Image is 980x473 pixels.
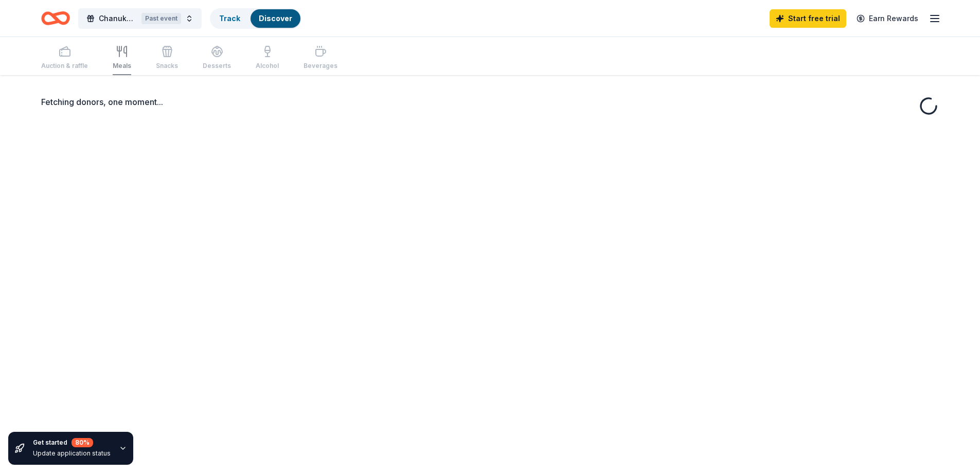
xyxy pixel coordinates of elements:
a: Track [219,14,240,23]
div: Update application status [33,449,111,458]
div: Past event [141,13,181,24]
button: TrackDiscover [210,8,301,29]
a: Start free trial [770,9,846,28]
a: Home [41,6,70,30]
div: Get started [33,438,111,447]
a: Discover [259,14,292,23]
a: Earn Rewards [850,9,924,28]
button: Chanukah FundraiserPast event [78,8,202,29]
span: Chanukah Fundraiser [99,12,137,25]
div: Fetching donors, one moment... [41,96,939,108]
div: 80 % [72,438,93,447]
